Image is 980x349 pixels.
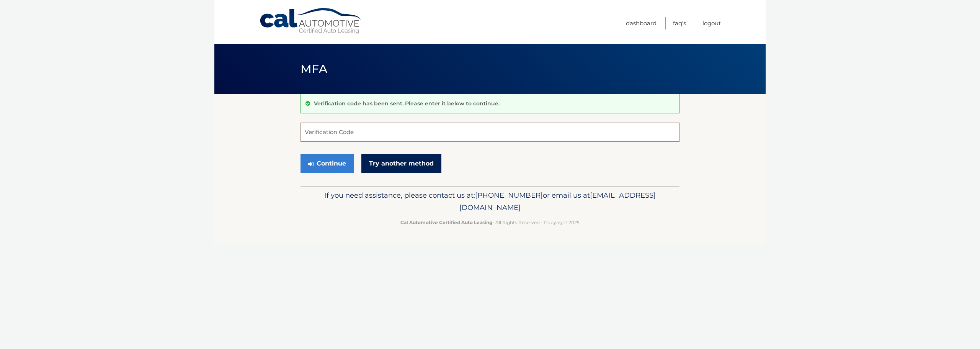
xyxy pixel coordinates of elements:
a: Cal Automotive [259,8,363,35]
span: [EMAIL_ADDRESS][DOMAIN_NAME] [459,191,656,212]
input: Verification Code [301,123,679,142]
strong: Cal Automotive Certified Auto Leasing [400,220,492,225]
a: Logout [702,17,721,29]
p: - All Rights Reserved - Copyright 2025 [305,218,675,226]
p: Verification code has been sent. Please enter it below to continue. [314,100,500,107]
p: If you need assistance, please contact us at: or email us at [305,189,675,214]
a: Try another method [361,154,441,173]
span: [PHONE_NUMBER] [475,191,543,200]
a: FAQ's [673,17,686,29]
a: Dashboard [626,17,657,29]
span: MFA [301,62,327,76]
button: Continue [301,154,354,173]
